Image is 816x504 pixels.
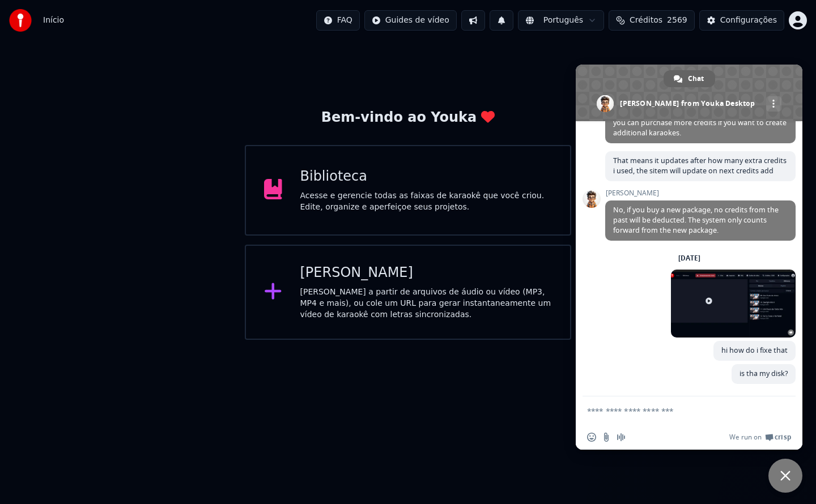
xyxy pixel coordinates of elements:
img: youka [9,9,32,32]
div: [PERSON_NAME] a partir de arquivos de áudio ou vídeo (MP3, MP4 e mais), ou cole um URL para gerar... [300,287,552,321]
span: No, if you buy a new package, no credits from the past will be deducted. The system only counts f... [613,205,779,235]
div: [DATE] [678,255,700,262]
span: Insert an emoji [587,433,596,442]
span: Crisp [775,433,791,442]
a: We run onCrisp [729,433,791,442]
a: Close chat [768,459,802,493]
a: Chat [664,70,715,87]
span: Início [43,15,64,26]
span: 2569 [667,15,687,26]
button: Configurações [699,10,784,31]
span: Audio message [617,433,626,442]
nav: breadcrumb [43,15,64,26]
textarea: Compose your message... [587,396,768,425]
span: Créditos [630,15,662,26]
span: [PERSON_NAME] [605,189,796,197]
div: Bem-vindo ao Youka [321,109,495,127]
button: FAQ [316,10,360,31]
div: Acesse e gerencie todas as faixas de karaokê que você criou. Edite, organize e aperfeiçoe seus pr... [300,190,552,213]
button: Guides de vídeo [364,10,457,31]
span: Chat [688,70,704,87]
span: is tha my disk? [739,369,788,378]
div: Configurações [720,15,777,26]
div: [PERSON_NAME] [300,264,552,282]
div: Biblioteca [300,168,552,186]
span: hi how do i fixe that [721,345,788,355]
button: Créditos2569 [609,10,695,31]
span: That means it updates after how many extra credits i used, the sitem will update on next credits add [613,156,787,176]
span: We run on [729,433,762,442]
span: Send a file [602,433,611,442]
